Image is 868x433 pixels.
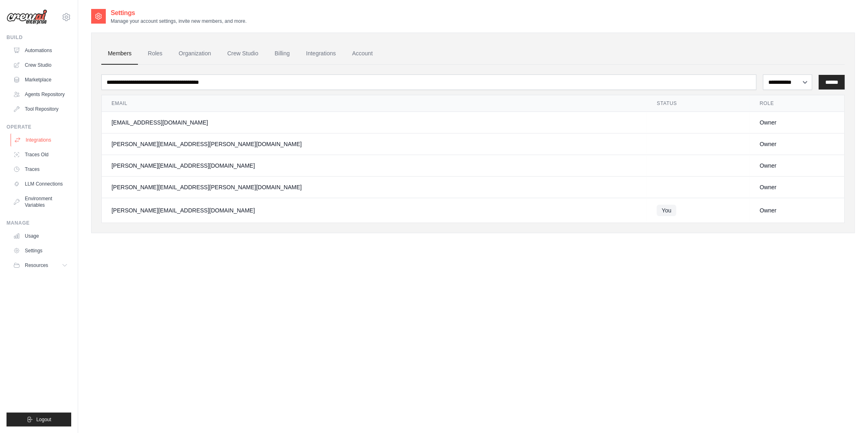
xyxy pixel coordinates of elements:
a: Roles [141,43,169,65]
a: Account [345,43,379,65]
div: Owner [760,162,835,170]
a: Integrations [300,43,342,65]
a: LLM Connections [10,177,71,190]
span: Resources [25,262,48,269]
button: Logout [7,413,71,426]
a: Environment Variables [10,192,71,212]
a: Members [101,43,138,65]
div: [PERSON_NAME][EMAIL_ADDRESS][PERSON_NAME][DOMAIN_NAME] [112,140,637,148]
a: Billing [268,43,296,65]
p: Manage your account settings, invite new members, and more. [111,18,247,24]
div: Operate [7,124,71,130]
th: Email [102,95,647,112]
div: Owner [760,118,835,127]
h2: Settings [111,8,247,18]
div: [PERSON_NAME][EMAIL_ADDRESS][DOMAIN_NAME] [112,206,637,214]
a: Traces Old [10,148,71,161]
a: Crew Studio [221,43,265,65]
a: Usage [10,230,71,243]
div: Build [7,34,71,41]
a: Crew Studio [10,59,71,72]
a: Traces [10,163,71,176]
a: Integrations [11,133,72,147]
th: Role [750,95,844,112]
div: Owner [760,183,835,191]
button: Resources [10,259,71,272]
div: [PERSON_NAME][EMAIL_ADDRESS][DOMAIN_NAME] [112,162,637,170]
span: You [657,205,676,216]
div: Owner [760,140,835,148]
a: Agents Repository [10,88,71,101]
a: Automations [10,44,71,57]
div: Manage [7,220,71,226]
span: Logout [36,416,51,423]
img: Logo [7,9,47,25]
a: Organization [172,43,217,65]
th: Status [647,95,750,112]
a: Marketplace [10,73,71,86]
a: Settings [10,244,71,257]
a: Tool Repository [10,103,71,116]
div: [PERSON_NAME][EMAIL_ADDRESS][PERSON_NAME][DOMAIN_NAME] [112,183,637,191]
div: [EMAIL_ADDRESS][DOMAIN_NAME] [112,118,637,127]
div: Owner [760,206,835,214]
